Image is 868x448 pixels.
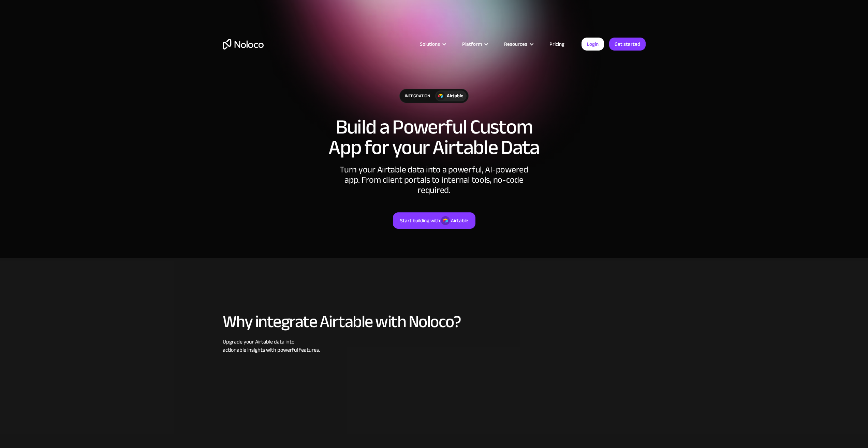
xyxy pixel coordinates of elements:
div: Turn your Airtable data into a powerful, AI-powered app. From client portals to internal tools, n... [332,165,536,195]
div: Platform [462,40,482,48]
div: Resources [496,40,541,48]
div: Platform [454,40,496,48]
a: Get started [609,38,646,51]
div: integration [400,89,435,103]
h1: Build a Powerful Custom App for your Airtable Data [223,117,646,158]
div: Start building with [400,216,440,225]
div: Upgrade your Airtable data into actionable insights with powerful features. [223,338,646,354]
div: Resources [504,40,527,48]
div: Solutions [411,40,454,48]
a: home [223,39,264,50]
h2: Why integrate Airtable with Noloco? [223,312,646,331]
a: Login [582,38,604,51]
div: Airtable [451,216,468,225]
div: Airtable [447,92,463,100]
div: Solutions [420,40,440,48]
a: Pricing [541,40,573,48]
a: Start building withAirtable [393,212,475,229]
